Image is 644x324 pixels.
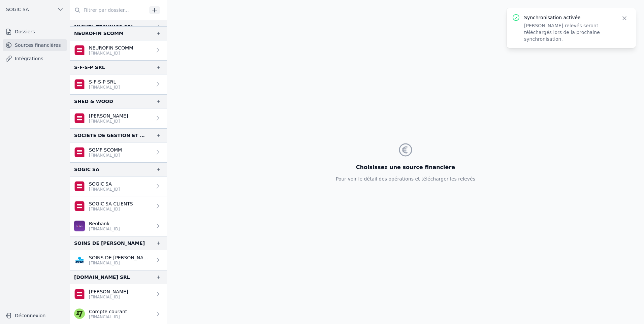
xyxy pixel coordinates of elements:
div: S-F-S-P SRL [74,63,105,71]
a: Sources financières [3,39,67,51]
p: Compte courant [89,308,127,315]
p: NEUROFIN SCOMM [89,44,133,51]
p: [PERSON_NAME] [89,288,128,295]
div: SHED & WOOD [74,97,113,105]
div: SOINS DE [PERSON_NAME] [74,239,145,247]
button: SOGIC SA [3,4,67,15]
a: NEUROFIN SCOMM [FINANCIAL_ID] [70,40,167,60]
div: SOGIC SA [74,165,99,173]
img: belfius-1.png [74,113,85,124]
a: [PERSON_NAME] [FINANCIAL_ID] [70,108,167,128]
div: NEUROFIN SCOMM [74,29,124,37]
h3: Choisissez une source financière [336,163,475,171]
p: [FINANCIAL_ID] [89,226,120,232]
a: S-F-S-P SRL [FINANCIAL_ID] [70,74,167,94]
p: [FINANCIAL_ID] [89,206,133,212]
p: [FINANCIAL_ID] [89,85,120,90]
img: belfius-1.png [74,147,85,158]
a: SOINS DE [PERSON_NAME] SRL [FINANCIAL_ID] [70,250,167,270]
p: [FINANCIAL_ID] [89,153,122,158]
p: SOGIC SA [89,181,120,187]
a: SOGIC SA CLIENTS [FINANCIAL_ID] [70,196,167,216]
a: SGMF SCOMM [FINANCIAL_ID] [70,142,167,162]
p: [PERSON_NAME] [89,112,128,119]
a: Intégrations [3,53,67,65]
div: MICHEL TECHNICS SRL [74,23,134,31]
img: BEOBANK_CTBKBEBX.png [74,221,85,231]
img: belfius-1.png [74,45,85,56]
img: belfius-1.png [74,181,85,192]
img: belfius-1.png [74,289,85,299]
a: Compte courant [FINANCIAL_ID] [70,304,167,324]
div: SOCIETE DE GESTION ET DE MOYENS POUR FIDUCIAIRES SCS [74,131,145,139]
p: SGMF SCOMM [89,147,122,153]
p: SOINS DE [PERSON_NAME] SRL [89,254,152,261]
img: CBC_CREGBEBB.png [74,255,85,265]
img: belfius-1.png [74,201,85,212]
button: Déconnexion [3,310,67,321]
p: SOGIC SA CLIENTS [89,200,133,207]
img: belfius-1.png [74,79,85,90]
p: S-F-S-P SRL [89,78,120,85]
p: [FINANCIAL_ID] [89,51,133,56]
input: Filtrer par dossier... [70,4,147,16]
p: Synchronisation activée [524,14,613,21]
p: [FINANCIAL_ID] [89,294,128,300]
img: wise.png [74,309,85,319]
p: [FINANCIAL_ID] [89,187,120,192]
a: [PERSON_NAME] [FINANCIAL_ID] [70,284,167,304]
p: [FINANCIAL_ID] [89,260,152,266]
span: SOGIC SA [6,6,29,13]
p: Pour voir le détail des opérations et télécharger les relevés [336,175,475,182]
p: [FINANCIAL_ID] [89,119,128,124]
div: [DOMAIN_NAME] SRL [74,273,130,281]
p: [PERSON_NAME] relevés seront téléchargés lors de la prochaine synchronisation. [524,22,613,42]
a: SOGIC SA [FINANCIAL_ID] [70,176,167,196]
a: Beobank [FINANCIAL_ID] [70,216,167,236]
a: Dossiers [3,26,67,38]
p: Beobank [89,220,120,227]
p: [FINANCIAL_ID] [89,314,127,320]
